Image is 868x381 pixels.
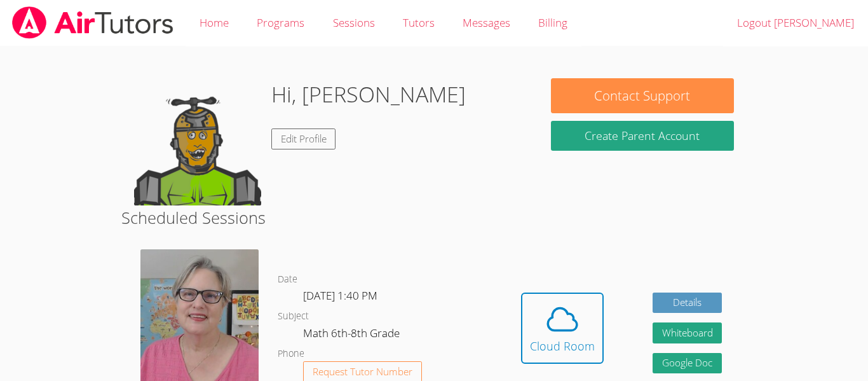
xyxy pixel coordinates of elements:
img: airtutors_banner-c4298cdbf04f3fff15de1276eac7730deb9818008684d7c2e4769d2f7ddbe033.png [11,6,175,39]
a: Details [653,293,722,314]
button: Contact Support [551,78,734,113]
span: [DATE] 1:40 PM [303,288,377,303]
h2: Scheduled Sessions [121,205,747,230]
h1: Hi, [PERSON_NAME] [271,78,466,111]
dt: Date [278,272,297,287]
span: Messages [463,15,510,30]
a: Google Doc [653,353,722,374]
button: Whiteboard [653,322,722,343]
a: Edit Profile [271,128,336,149]
img: default.png [134,78,261,205]
dt: Subject [278,308,309,324]
div: Cloud Room [530,337,595,355]
dd: Math 6th-8th Grade [303,324,402,346]
button: Create Parent Account [551,121,734,151]
dt: Phone [278,346,304,362]
span: Request Tutor Number [313,367,412,377]
button: Cloud Room [521,293,604,364]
